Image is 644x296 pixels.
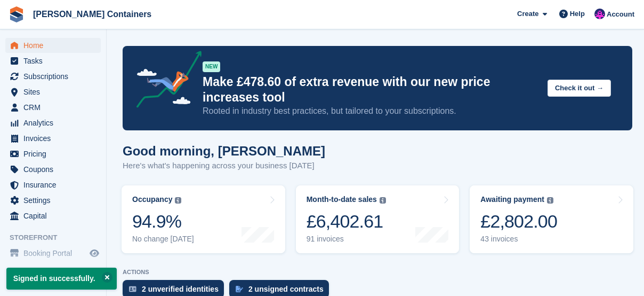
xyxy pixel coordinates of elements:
a: menu [5,69,101,84]
div: 43 invoices [480,235,557,244]
a: menu [5,177,101,192]
span: Account [607,9,634,20]
a: menu [5,208,101,223]
span: Help [570,9,585,19]
button: Check it out → [548,80,611,97]
a: Preview store [88,247,101,260]
a: menu [5,162,101,177]
span: Insurance [23,177,87,192]
span: Invoices [23,131,87,146]
a: menu [5,38,101,53]
div: 91 invoices [307,235,386,244]
img: icon-info-grey-7440780725fd019a000dd9b08b2336e03edf1995a4989e88bcd33f0948082b44.svg [175,197,181,204]
a: Month-to-date sales £6,402.61 91 invoices [296,185,460,253]
span: Sites [23,84,87,99]
div: 2 unverified identities [142,285,219,293]
span: Home [23,38,87,53]
div: £6,402.61 [307,211,386,232]
span: Tasks [23,53,87,68]
a: menu [5,100,101,115]
span: CRM [23,100,87,115]
div: 2 unsigned contracts [248,285,324,293]
p: Make £478.60 of extra revenue with our new price increases tool [203,74,539,105]
span: Storefront [10,232,106,243]
div: £2,802.00 [480,211,557,232]
a: menu [5,84,101,99]
a: menu [5,193,101,208]
span: Booking Portal [23,246,87,261]
img: Claire Wilson [594,9,605,19]
span: Capital [23,208,87,223]
p: ACTIONS [123,269,632,276]
img: icon-info-grey-7440780725fd019a000dd9b08b2336e03edf1995a4989e88bcd33f0948082b44.svg [547,197,553,204]
div: No change [DATE] [132,235,194,244]
div: NEW [203,61,220,72]
a: [PERSON_NAME] Containers [29,5,156,23]
a: Awaiting payment £2,802.00 43 invoices [470,185,633,253]
p: Here's what's happening across your business [DATE] [123,160,325,172]
p: Rooted in industry best practices, but tailored to your subscriptions. [203,105,539,117]
a: menu [5,53,101,68]
a: menu [5,246,101,261]
span: Subscriptions [23,69,87,84]
a: Occupancy 94.9% No change [DATE] [122,185,285,253]
a: menu [5,146,101,161]
a: menu [5,131,101,146]
span: Coupons [23,162,87,177]
span: Create [517,9,538,19]
img: stora-icon-8386f47178a22dfd0bd8f6a31ec36ba5ce8667c1dd55bd0f319d3a0aa187defe.svg [9,6,25,22]
img: price-adjustments-announcement-icon-8257ccfd72463d97f412b2fc003d46551f7dbcb40ab6d574587a9cd5c0d94... [127,51,202,112]
div: 94.9% [132,211,194,232]
span: Analytics [23,115,87,130]
img: verify_identity-adf6edd0f0f0b5bbfe63781bf79b02c33cf7c696d77639b501bdc392416b5a36.svg [129,286,136,292]
div: Occupancy [132,195,172,204]
img: icon-info-grey-7440780725fd019a000dd9b08b2336e03edf1995a4989e88bcd33f0948082b44.svg [380,197,386,204]
img: contract_signature_icon-13c848040528278c33f63329250d36e43548de30e8caae1d1a13099fd9432cc5.svg [236,286,243,292]
div: Month-to-date sales [307,195,377,204]
div: Awaiting payment [480,195,544,204]
span: Pricing [23,146,87,161]
a: menu [5,115,101,130]
p: Signed in successfully. [6,268,117,290]
h1: Good morning, [PERSON_NAME] [123,144,325,158]
span: Settings [23,193,87,208]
